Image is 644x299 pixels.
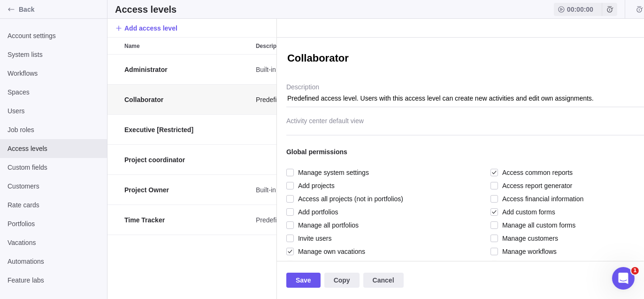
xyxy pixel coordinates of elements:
span: Manage job roles [498,258,552,271]
div: Description [252,85,534,115]
span: Description [256,41,287,51]
span: Automations [8,257,100,266]
span: 00:00:00 [554,3,602,16]
span: Predefined access level. Users with this access level can access/view own activities and edit own... [256,215,534,225]
div: Description [252,55,534,85]
div: Name [121,175,252,205]
div: Access all projects (not in portfolios) [286,192,486,205]
span: Add portfolios [294,205,338,219]
div: Executive [Restricted] [121,115,252,144]
div: Predefined access level. Users with this access level can access/view own activities and edit own... [252,205,534,235]
div: Description [252,175,534,205]
span: System lists [8,50,100,59]
div: Built-in access level. Users with this access level have full access to all projects and system s... [252,55,534,84]
span: Executive [Restricted] [124,125,193,134]
span: Feature labs [8,275,100,285]
span: Account settings [8,31,100,40]
span: Access financial information [498,192,584,205]
div: Collaborator [121,85,252,114]
span: Predefined access level. Users with this access level can create new activities and edit own assi... [256,95,534,104]
div: Manage all portfolios [286,219,486,232]
span: Collaborator [124,95,163,104]
span: Access levels [8,144,100,153]
span: Time Tracker [124,215,165,225]
span: Vacations [8,238,100,247]
span: Access report generator [498,179,572,192]
span: Manage all portfolios [294,219,359,232]
span: Built-in access level. Users with this access level can create new projects with full access to t... [256,185,534,195]
span: Portfolios [8,219,100,228]
span: Save [296,275,311,286]
div: Time Tracker [121,205,252,235]
span: Built-in access level. Users with this access level have full access to all projects and system s... [256,65,534,74]
span: Users [8,106,100,116]
span: Administrator [124,65,168,74]
div: Manage system settings [286,166,486,179]
iframe: Intercom live chat [612,267,635,290]
div: Name [121,85,252,115]
div: Manage other people vacations [286,258,486,271]
span: Access all projects (not in portfolios) [294,192,403,205]
span: Add custom forms [498,205,555,219]
div: Description [252,205,534,235]
div: Project coordinator [121,145,252,174]
span: Manage own vacations [294,245,365,258]
h2: Access levels [115,3,176,16]
span: Access common reports [498,166,573,179]
div: Built-in access level. Users with this access level can create new projects with full access to t... [252,175,534,205]
div: Name [121,205,252,235]
span: Project Owner [124,185,169,195]
div: Description [252,145,534,175]
span: Cancel [373,275,394,286]
span: Back [19,5,103,14]
span: 00:00:00 [567,5,593,14]
span: Project coordinator [124,155,185,165]
span: Invite users [294,232,332,245]
div: Add projects [286,179,486,192]
div: Predefined access level. Users with this access level can create new activities and edit own assi... [252,85,534,114]
span: Manage other people vacations [294,258,390,271]
span: Manage all custom forms [498,219,575,232]
span: Copy [334,275,350,286]
div: Name [121,145,252,175]
span: Workflows [8,69,100,78]
span: Add time entry [602,3,617,16]
span: Spaces [8,87,100,97]
div: Manage own vacations [286,245,486,258]
span: 1 [631,267,639,275]
span: Add access level [115,22,177,35]
span: Add access level [124,24,177,33]
div: Administrator [121,55,252,84]
span: Job roles [8,125,100,134]
span: Cancel [363,273,404,288]
span: Manage system settings [294,166,369,179]
div: Invite users [286,232,486,245]
span: Customers [8,181,100,191]
span: Name [124,41,140,51]
span: Rate cards [8,200,100,210]
div: Name [121,55,252,85]
span: Manage customers [498,232,558,245]
span: Add projects [294,179,335,192]
div: Name [121,38,252,54]
span: Custom fields [8,163,100,172]
div: Description [252,115,534,145]
div: Add portfolios [286,205,486,219]
div: Name [121,115,252,145]
div: Project Owner [121,175,252,205]
span: Save [286,273,321,288]
span: Manage workflows [498,245,557,258]
span: Copy [324,273,360,288]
